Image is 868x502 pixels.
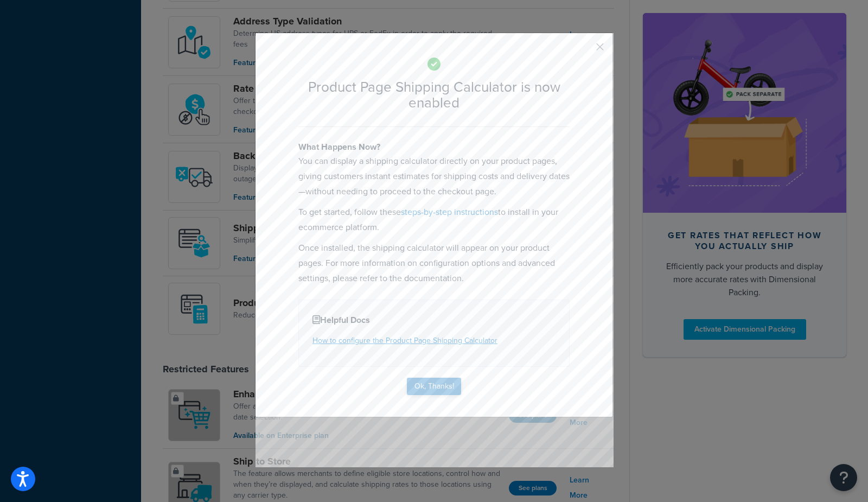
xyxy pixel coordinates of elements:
button: Ok, Thanks! [407,378,461,395]
a: How to configure the Product Page Shipping Calculator [312,335,497,346]
p: To get started, follow these to install in your ecommerce platform. [298,205,570,235]
h2: Product Page Shipping Calculator is now enabled [298,79,570,110]
p: Once installed, the shipping calculator will appear on your product pages. For more information o... [298,240,570,286]
a: steps-by-step instructions [401,206,498,218]
h4: What Happens Now? [298,141,570,154]
h4: Helpful Docs [312,314,556,327]
p: You can display a shipping calculator directly on your product pages, giving customers instant es... [298,154,570,199]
